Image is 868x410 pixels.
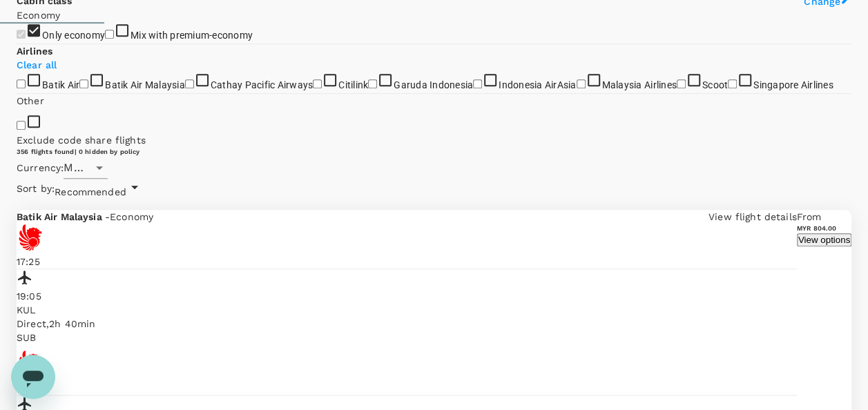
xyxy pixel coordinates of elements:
[110,211,153,222] span: Economy
[17,303,797,317] p: KUL
[17,255,797,269] p: 17:25
[17,317,797,331] div: Direct , 2h 40min
[677,79,686,88] input: Scoot
[17,381,797,395] p: 08:40
[185,79,194,88] input: Cathay Pacific Airways
[105,79,185,90] span: Batik Air Malaysia
[338,79,368,90] span: Citilink
[797,233,851,246] button: View options
[17,58,851,72] p: Clear all
[42,30,105,41] span: Only economy
[753,79,833,90] span: Singapore Airlines
[17,211,105,222] span: Batik Air Malaysia
[702,79,728,90] span: Scoot
[368,79,377,88] input: Garuda Indonesia
[473,79,482,88] input: Indonesia AirAsia
[211,79,314,90] span: Cathay Pacific Airways
[79,79,88,88] input: Batik Air Malaysia
[17,331,797,344] p: SUB
[17,30,26,39] input: Only economy
[17,94,44,108] p: Other
[17,182,55,195] span: Sort by :
[17,147,851,156] div: 356 flights found | 0 hidden by policy
[17,350,44,378] img: OD
[17,121,26,130] input: Exclude code share flights
[17,133,851,147] p: Exclude code share flights
[105,30,114,39] input: Mix with premium-economy
[602,79,677,90] span: Malaysia Airlines
[131,30,253,41] span: Mix with premium-economy
[17,161,64,175] span: Currency :
[17,289,797,303] p: 19:05
[728,79,737,88] input: Singapore Airlines
[708,210,797,224] p: View flight details
[394,79,473,90] span: Garuda Indonesia
[797,224,851,233] h6: MYR 804.00
[17,79,26,88] input: Batik Air
[797,211,822,222] span: From
[90,158,109,177] button: Open
[11,355,55,399] iframe: Button to launch messaging window, conversation in progress
[17,8,851,22] p: Economy
[313,79,322,88] input: Citilink
[499,79,576,90] span: Indonesia AirAsia
[17,46,52,57] strong: Airlines
[55,186,126,197] span: Recommended
[105,211,110,222] span: -
[42,79,79,90] span: Batik Air
[17,224,44,251] img: OD
[577,79,586,88] input: Malaysia Airlines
